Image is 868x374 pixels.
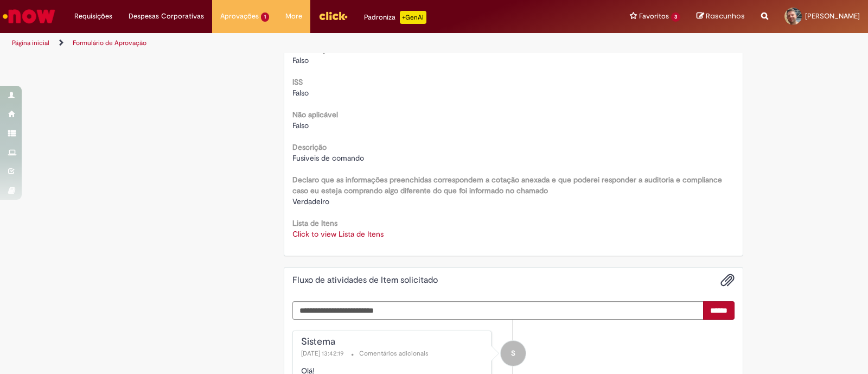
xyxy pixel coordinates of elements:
span: Verdadeiro [292,196,329,206]
span: Falso [292,55,309,65]
h2: Fluxo de atividades de Item solicitado Histórico de tíquete [292,276,438,286]
a: Página inicial [12,39,49,47]
span: Falso [292,121,309,130]
span: [PERSON_NAME] [805,11,860,21]
span: S [511,340,515,366]
b: Lista de Itens [292,218,337,228]
button: Adicionar anexos [720,273,735,287]
div: Sistema [301,337,486,347]
a: Click to view Lista de Itens [292,229,384,239]
span: Favoritos [639,11,669,22]
img: ServiceNow [1,5,57,27]
a: Rascunhos [697,11,745,22]
span: 3 [671,12,680,22]
small: Comentários adicionais [359,349,429,358]
div: System [501,341,526,366]
span: Aprovações [220,11,259,22]
span: Requisições [74,11,112,22]
span: Fusiveis de comando [292,153,364,163]
p: +GenAi [400,11,426,24]
b: ISS [292,77,303,87]
a: Formulário de Aprovação [73,39,146,47]
b: Declaro que as informações preenchidas correspondem a cotação anexada e que poderei responder a a... [292,175,722,195]
b: Não aplicável [292,110,338,119]
div: Padroniza [364,11,426,24]
span: More [285,11,302,22]
span: 1 [261,12,269,22]
b: Descrição [292,142,327,152]
span: Rascunhos [706,11,745,21]
textarea: Digite sua mensagem aqui... [292,301,704,320]
span: Despesas Corporativas [129,11,204,22]
img: click_logo_yellow_360x200.png [318,8,348,24]
span: Falso [292,88,309,98]
span: [DATE] 13:42:19 [301,349,346,358]
ul: Trilhas de página [8,33,571,53]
